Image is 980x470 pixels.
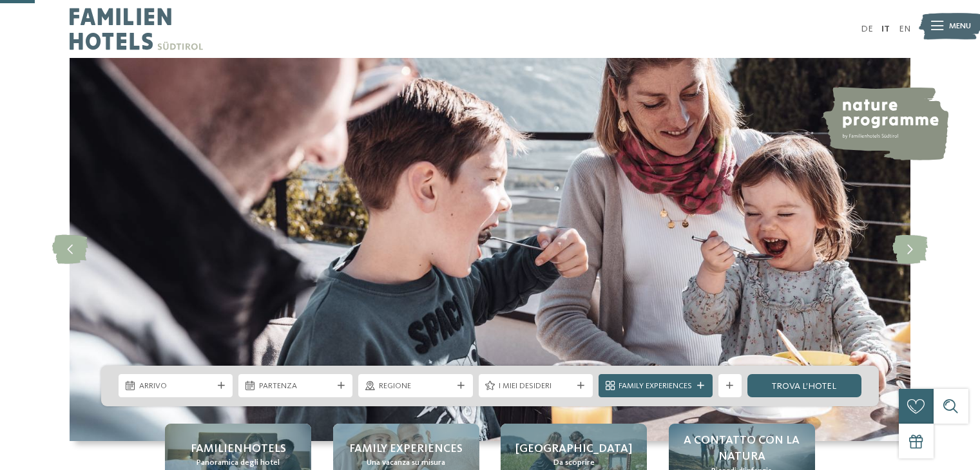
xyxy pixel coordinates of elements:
span: Una vacanza su misura [367,457,445,469]
span: Arrivo [139,381,213,392]
a: IT [881,24,890,33]
span: Panoramica degli hotel [197,457,280,469]
span: [GEOGRAPHIC_DATA] [515,441,632,457]
a: EN [899,24,910,33]
span: Menu [949,21,971,32]
img: Family hotel Alto Adige: the happy family places! [70,58,910,441]
span: Da scoprire [553,457,595,469]
a: DE [861,24,873,33]
img: nature programme by Familienhotels Südtirol [821,87,948,160]
span: Regione [379,381,452,392]
span: Family Experiences [619,381,692,392]
span: A contatto con la natura [680,433,803,465]
span: Partenza [259,381,332,392]
span: Familienhotels [191,441,286,457]
span: Family experiences [349,441,463,457]
a: trova l’hotel [747,374,861,397]
span: I miei desideri [499,381,572,392]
